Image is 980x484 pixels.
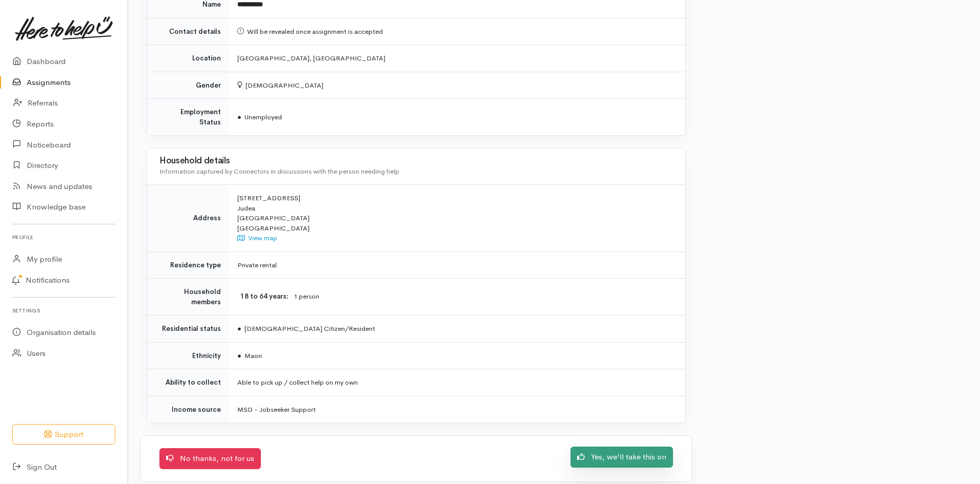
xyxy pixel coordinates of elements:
[229,45,685,72] td: [GEOGRAPHIC_DATA], [GEOGRAPHIC_DATA]
[294,291,673,302] dd: 1 person
[237,324,375,333] span: [DEMOGRAPHIC_DATA] Citizen/Resident
[12,230,115,244] h6: Profile
[159,156,673,166] h3: Household details
[147,45,229,72] td: Location
[237,351,262,360] span: Maori
[237,351,241,360] span: ●
[147,99,229,136] td: Employment Status
[237,193,673,243] div: [STREET_ADDRESS] Judea [GEOGRAPHIC_DATA] [GEOGRAPHIC_DATA]
[12,424,115,445] button: Support
[229,18,685,45] td: Will be revealed once assignment is accepted
[237,81,323,90] span: [DEMOGRAPHIC_DATA]
[237,291,289,302] dt: 18 to 64 years
[159,448,261,469] a: No thanks, not for us
[147,315,229,343] td: Residential status
[12,304,115,318] h6: Settings
[237,324,241,333] span: ●
[147,369,229,396] td: Ability to collect
[237,113,241,121] span: ●
[147,251,229,279] td: Residence type
[229,396,685,423] td: MSD - Jobseeker Support
[570,447,673,468] a: Yes, we'll take this on
[237,234,277,242] a: View map
[229,369,685,396] td: Able to pick up / collect help on my own
[159,167,399,176] span: Information captured by Connectors in discussions with the person needing help
[229,251,685,279] td: Private rental
[237,113,282,121] span: Unemployed
[147,342,229,369] td: Ethnicity
[147,279,229,315] td: Household members
[147,18,229,45] td: Contact details
[147,185,229,252] td: Address
[147,72,229,99] td: Gender
[147,396,229,423] td: Income source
